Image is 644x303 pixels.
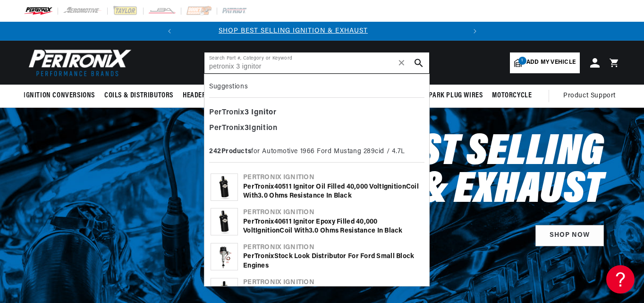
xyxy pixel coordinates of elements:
[382,183,406,190] b: Ignition
[183,91,293,101] span: Headers, Exhausts & Components
[245,124,249,132] b: 3
[200,134,604,210] h2: Shop Best Selling Ignition & Exhaust
[150,26,437,36] div: Announcement
[466,22,484,41] button: Translation missing: en.sections.announcements.next_announcement
[518,57,526,65] span: 1
[283,244,314,251] b: Ignition
[100,85,178,107] summary: Coils & Distributors
[24,91,95,101] span: Ignition Conversions
[243,209,282,216] b: Pertronix
[211,243,237,270] img: PerTronix Stock Look Distributor for Ford Small Block Engines
[211,208,237,235] img: PerTronix 40611 Ignitor Epoxy Filled 40,000 Volt Ignition Coil with 3.0 Ohms Resistance in Black
[104,91,173,101] span: Coils & Distributors
[309,227,313,234] b: 3
[243,244,282,251] b: Pertronix
[283,209,314,216] b: Ignition
[24,85,100,107] summary: Ignition Conversions
[243,174,282,181] b: Pertronix
[209,105,424,121] div: PerTronix r
[535,225,604,246] a: SHOP NOW
[219,27,368,35] a: SHOP BEST SELLING IGNITION & EXHAUST
[251,109,273,116] b: Ignito
[510,52,580,73] a: 1Add my vehicle
[209,121,424,137] div: PerTronix Ignition
[243,183,274,190] b: PerTronix
[526,58,576,67] span: Add my vehicle
[255,227,280,234] b: Ignition
[24,46,132,79] img: Pertronix
[209,79,424,98] div: Suggestions
[243,252,423,270] div: Stock Look Distributor for Ford Small Block Engines
[283,174,314,181] b: Ignition
[178,85,298,107] summary: Headers, Exhausts & Components
[160,22,179,41] button: Translation missing: en.sections.announcements.previous_announcement
[258,192,262,199] b: 3
[487,85,536,107] summary: Motorcycle
[243,182,423,201] div: 40511 Ignitor Oil Filled 40,000 Volt Coil with .0 Ohms Resistance in Black
[421,85,488,107] summary: Spark Plug Wires
[243,218,274,225] b: PerTronix
[211,174,237,200] img: PerTronix 40511 Ignitor Oil Filled 40,000 Volt Ignition Coil with 3.0 Ohms Resistance in Black
[209,148,251,155] b: 242 Products
[425,91,483,101] span: Spark Plug Wires
[563,91,616,101] span: Product Support
[150,26,437,36] div: 1 of 2
[243,279,282,286] b: Pertronix
[243,253,274,260] b: PerTronix
[243,217,423,236] div: 40611 Ignitor Epoxy Filled 40,000 Volt Coil with .0 Ohms Resistance in Black
[408,52,429,73] button: search button
[563,85,620,107] summary: Product Support
[204,52,429,73] input: Search Part #, Category or Keyword
[283,279,314,286] b: Ignition
[492,91,532,101] span: Motorcycle
[209,144,424,163] div: for Automotive 1966 Ford Mustang 289cid / 4.7L
[245,109,249,116] b: 3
